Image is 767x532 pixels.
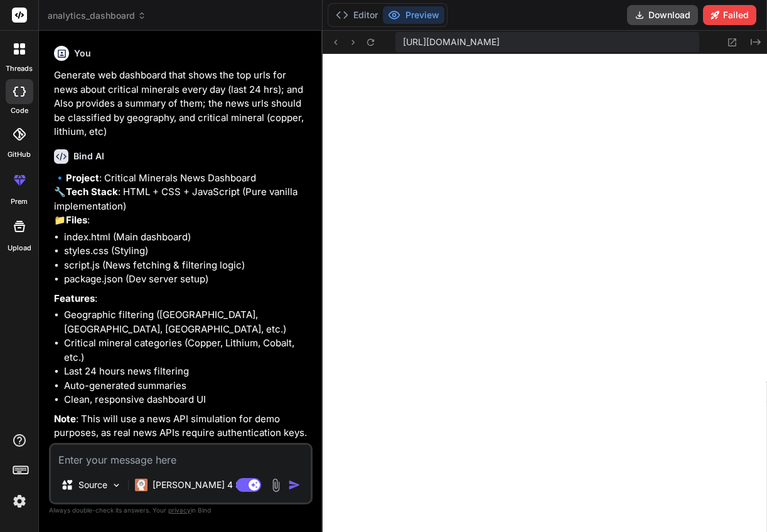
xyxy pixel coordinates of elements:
iframe: Preview [323,54,767,532]
p: Always double-check its answers. Your in Bind [49,504,313,516]
li: index.html (Main dashboard) [64,230,310,245]
button: Download [627,5,698,25]
h6: Bind AI [73,150,104,162]
label: GitHub [8,149,31,160]
span: privacy [168,506,191,514]
li: script.js (News fetching & filtering logic) [64,258,310,273]
p: : [54,292,310,306]
li: Geographic filtering ([GEOGRAPHIC_DATA], [GEOGRAPHIC_DATA], [GEOGRAPHIC_DATA], etc.) [64,308,310,336]
strong: Features [54,292,95,304]
button: Failed [703,5,756,25]
strong: Project [66,172,99,184]
li: styles.css (Styling) [64,244,310,258]
p: Source [78,479,107,491]
img: Claude 4 Sonnet [135,479,147,491]
li: package.json (Dev server setup) [64,272,310,287]
img: icon [288,479,301,491]
button: Preview [383,6,444,24]
label: threads [6,63,33,74]
label: Upload [8,243,31,253]
strong: Note [54,413,76,425]
p: : This will use a news API simulation for demo purposes, as real news APIs require authentication... [54,412,310,440]
p: Generate web dashboard that shows the top urls for news about critical minerals every day (last 2... [54,68,310,139]
li: Auto-generated summaries [64,379,310,393]
img: attachment [269,478,283,492]
p: [PERSON_NAME] 4 S.. [153,479,246,491]
li: Critical mineral categories (Copper, Lithium, Cobalt, etc.) [64,336,310,364]
strong: Files [66,214,87,226]
h6: You [74,47,91,60]
img: Pick Models [111,480,122,491]
label: code [11,105,28,116]
li: Last 24 hours news filtering [64,364,310,379]
button: Editor [331,6,383,24]
label: prem [11,196,28,207]
strong: Tech Stack [66,186,118,198]
span: analytics_dashboard [48,9,146,22]
img: settings [9,491,30,512]
li: Clean, responsive dashboard UI [64,393,310,407]
span: [URL][DOMAIN_NAME] [403,36,500,48]
p: 🔹 : Critical Minerals News Dashboard 🔧 : HTML + CSS + JavaScript (Pure vanilla implementation) 📁 : [54,171,310,228]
